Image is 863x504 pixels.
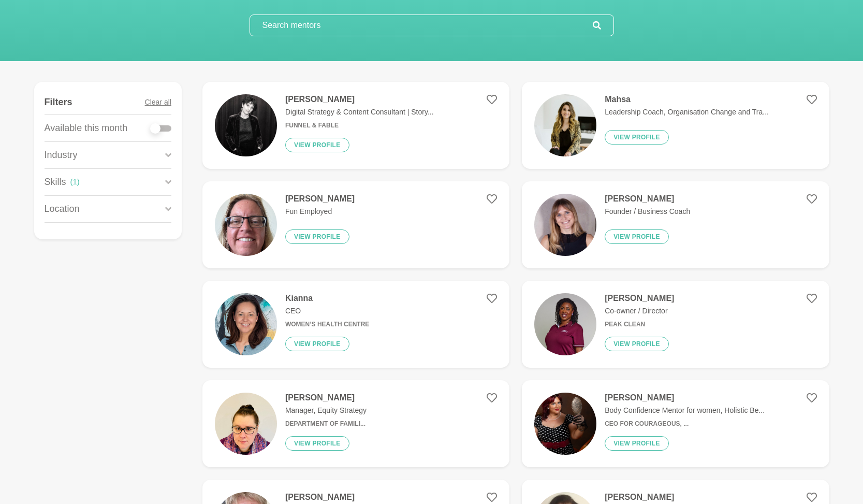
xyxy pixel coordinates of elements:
[285,405,367,416] p: Manager, Equity Strategy
[202,82,509,169] a: [PERSON_NAME]Digital Strategy & Content Consultant | Story...Funnel & FableView profile
[605,393,765,403] h4: [PERSON_NAME]
[605,293,674,304] h4: [PERSON_NAME]
[605,194,690,204] h4: [PERSON_NAME]
[534,293,596,355] img: 6cf329f1653bd7b76cff0e4af4799374c804b43e-2000x1334.jpg
[522,281,829,368] a: [PERSON_NAME]Co-owner / DirectorPeak CleanView profile
[285,107,434,118] p: Digital Strategy & Content Consultant | Story...
[45,202,80,216] p: Location
[285,194,355,204] h4: [PERSON_NAME]
[285,393,367,403] h4: [PERSON_NAME]
[605,130,669,145] button: View profile
[45,96,72,108] h4: Filters
[605,337,669,351] button: View profile
[605,94,769,105] h4: Mahsa
[285,229,349,244] button: View profile
[45,121,128,135] p: Available this month
[605,306,674,316] p: Co-owner / Director
[534,194,596,256] img: 6cdf9e4a07ba1d4ff86fe29070785dd57e4211da-593x640.jpg
[45,148,78,162] p: Industry
[285,94,434,105] h4: [PERSON_NAME]
[285,306,369,316] p: CEO
[605,492,758,502] h4: [PERSON_NAME]
[70,176,80,188] div: ( 1 )
[285,337,349,351] button: View profile
[605,107,769,118] p: Leadership Coach, Organisation Change and Tra...
[202,281,509,368] a: KiannaCEOWomen’s Health CentreView profile
[202,380,509,467] a: [PERSON_NAME]Manager, Equity StrategyDepartment of Famili...View profile
[215,94,277,156] img: 1044fa7e6122d2a8171cf257dcb819e56f039831-1170x656.jpg
[215,194,277,256] img: 5de3db83b6dae0796d7d92dbe14c905248ab3aa6-1601x2451.jpg
[534,393,596,455] img: 757907b3ed0403ae45907990eb6d90976d33866e-667x1000.jpg
[285,138,349,152] button: View profile
[605,420,765,428] h6: CEO for Courageous, ...
[285,122,434,129] h6: Funnel & Fable
[522,181,829,268] a: [PERSON_NAME]Founder / Business CoachView profile
[522,82,829,169] a: MahsaLeadership Coach, Organisation Change and Tra...View profile
[285,206,355,217] p: Fun Employed
[285,492,355,502] h4: [PERSON_NAME]
[202,181,509,268] a: [PERSON_NAME]Fun EmployedView profile
[285,436,349,451] button: View profile
[605,321,674,328] h6: Peak Clean
[285,293,369,304] h4: Kianna
[145,90,171,114] button: Clear all
[215,293,277,355] img: 0eff5774a8bc8e7fa790e32df3da3b03bbd6c339-811x850.jpg
[605,405,765,416] p: Body Confidence Mentor for women, Holistic Be...
[605,206,690,217] p: Founder / Business Coach
[250,15,593,36] input: Search mentors
[605,436,669,451] button: View profile
[45,175,66,189] p: Skills
[285,321,369,328] h6: Women’s Health Centre
[522,380,829,467] a: [PERSON_NAME]Body Confidence Mentor for women, Holistic Be...CEO for Courageous, ...View profile
[215,393,277,455] img: 7b3cc0223a87537c3b4a72f10851001fa923f5a8-1573x2559.jpg
[534,94,596,156] img: f25c4dbcbf762ae20e3ecb4e8bc2b18129f9e315-1109x1667.jpg
[605,229,669,244] button: View profile
[285,420,367,428] h6: Department of Famili...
